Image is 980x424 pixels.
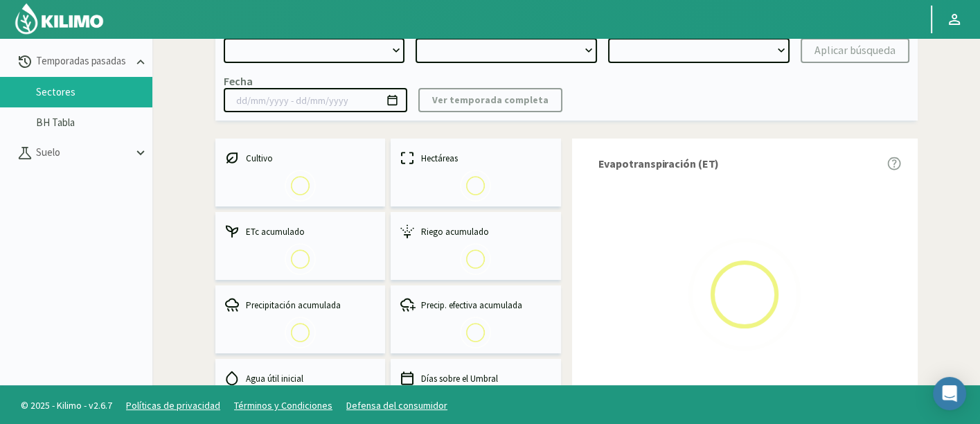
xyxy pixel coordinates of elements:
div: Cultivo [224,150,377,166]
div: Precipitación acumulada [224,297,377,313]
input: dd/mm/yyyy - dd/mm/yyyy [224,88,407,112]
div: Días sobre el Umbral [399,370,553,387]
div: Open Intercom Messenger [933,377,966,410]
div: Hectáreas [399,150,553,166]
kil-mini-card: report-summary-cards.HECTARES [391,139,561,206]
div: Fecha [224,74,253,88]
a: Términos y Condiciones [234,399,332,412]
kil-mini-card: report-summary-cards.ACCUMULATED_PRECIPITATION [215,285,386,353]
a: Políticas de privacidad [126,399,220,412]
div: Riego acumulado [399,223,553,240]
p: Suelo [33,145,133,161]
img: Loading... [281,313,319,351]
img: Loading... [675,225,814,364]
img: Loading... [281,240,319,278]
p: Temporadas pasadas [33,53,133,69]
div: ETc acumulado [224,223,377,240]
kil-mini-card: report-summary-cards.ACCUMULATED_IRRIGATION [391,212,561,280]
img: Loading... [456,313,495,351]
span: Evapotranspiración (ET) [598,155,720,172]
kil-mini-card: report-summary-cards.CROP [215,139,386,206]
kil-mini-card: report-summary-cards.ACCUMULATED_EFFECTIVE_PRECIPITATION [391,285,561,353]
div: Precip. efectiva acumulada [399,297,553,313]
img: Loading... [281,166,319,204]
div: Agua útil inicial [224,370,377,387]
img: Loading... [456,240,495,278]
span: © 2025 - Kilimo - v2.6.7 [14,398,119,413]
a: Defensa del consumidor [346,399,447,412]
kil-mini-card: report-summary-cards.ACCUMULATED_ETC [215,212,386,280]
a: BH Tabla [36,116,152,129]
a: Sectores [36,86,152,98]
img: Loading... [456,166,495,204]
img: Kilimo [14,2,105,35]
